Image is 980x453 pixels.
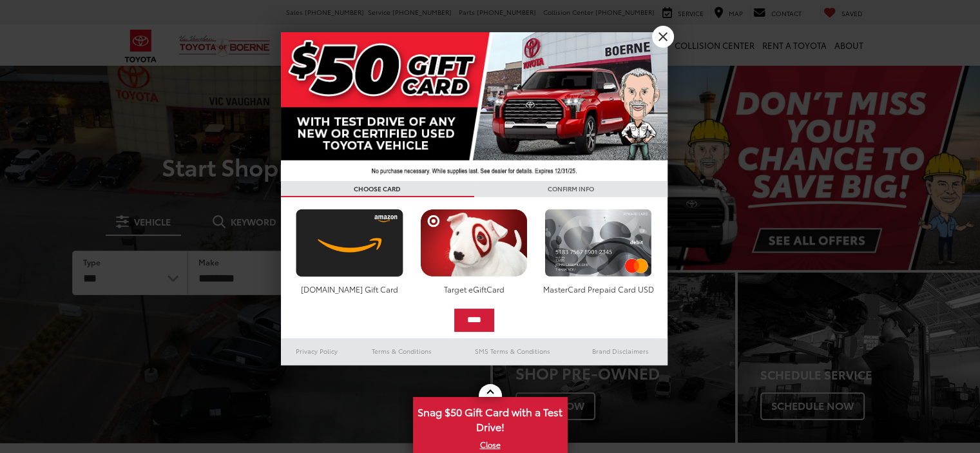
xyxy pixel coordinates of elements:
a: Privacy Policy [281,343,353,359]
img: targetcard.png [417,209,531,277]
span: Snag $50 Gift Card with a Test Drive! [414,398,566,438]
h3: CONFIRM INFO [474,181,668,197]
a: Brand Disclaimers [573,343,668,359]
img: amazoncard.png [293,209,407,277]
div: Target eGiftCard [417,284,531,294]
img: 42635_top_851395.jpg [281,32,668,181]
a: Terms & Conditions [352,343,451,359]
div: MasterCard Prepaid Card USD [541,284,655,294]
div: [DOMAIN_NAME] Gift Card [293,284,407,294]
h3: CHOOSE CARD [281,181,474,197]
img: mastercard.png [541,209,655,277]
a: SMS Terms & Conditions [452,343,573,359]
